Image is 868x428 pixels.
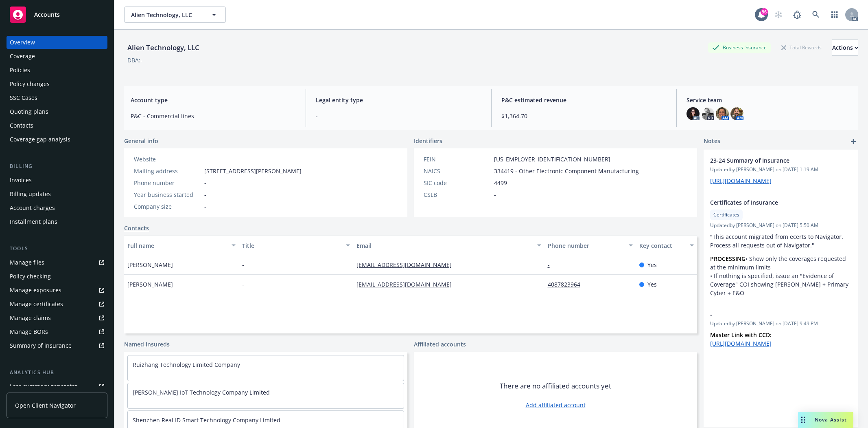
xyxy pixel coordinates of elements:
[124,340,170,349] a: Named insureds
[7,36,107,49] a: Overview
[127,260,173,269] span: [PERSON_NAME]
[798,412,808,428] div: Drag to move
[204,155,206,163] a: -
[424,179,491,187] div: SIC code
[710,340,772,347] a: [URL][DOMAIN_NAME]
[124,137,158,145] span: General info
[647,280,657,289] span: Yes
[242,260,244,269] span: -
[548,261,556,269] a: -
[7,284,107,297] a: Manage exposures
[316,96,481,104] span: Legal entity type
[7,91,107,104] a: SSC Cases
[708,42,771,53] div: Business Insurance
[7,105,107,118] a: Quoting plans
[544,236,636,255] button: Phone number
[710,177,772,185] a: [URL][DOMAIN_NAME]
[494,190,496,199] span: -
[131,11,201,19] span: Alien Technology, LLC
[761,8,768,15] div: 96
[10,256,44,269] div: Manage files
[826,7,843,23] a: Switch app
[134,179,201,187] div: Phone number
[848,137,858,146] a: add
[770,7,787,23] a: Start snowing
[526,401,586,409] a: Add affiliated account
[131,112,296,120] span: P&C - Commercial lines
[7,133,107,146] a: Coverage gap analysis
[316,112,481,120] span: -
[204,202,206,211] span: -
[7,64,107,77] a: Policies
[501,112,667,120] span: $1,364.70
[10,339,72,352] div: Summary of insurance
[7,3,107,26] a: Accounts
[777,42,826,53] div: Total Rewards
[414,137,442,145] span: Identifiers
[500,381,611,391] span: There are no affiliated accounts yet
[10,119,33,132] div: Contacts
[356,241,532,250] div: Email
[10,215,57,228] div: Installment plans
[414,340,466,349] a: Affiliated accounts
[10,174,32,187] div: Invoices
[704,137,720,146] span: Notes
[7,256,107,269] a: Manage files
[798,412,853,428] button: Nova Assist
[242,280,244,289] span: -
[7,50,107,63] a: Coverage
[15,401,76,410] span: Open Client Navigator
[7,215,107,228] a: Installment plans
[134,155,201,163] div: Website
[10,298,63,311] div: Manage certificates
[7,162,107,170] div: Billing
[133,416,280,424] a: Shenzhen Real ID Smart Technology Company Limited
[494,167,639,175] span: 334419 - Other Electronic Component Manufacturing
[494,155,610,163] span: [US_EMPLOYER_IDENTIFICATION_NUMBER]
[242,241,341,250] div: Title
[204,179,206,187] span: -
[636,236,697,255] button: Key contact
[815,416,847,423] span: Nova Assist
[7,201,107,214] a: Account charges
[10,188,51,201] div: Billing updates
[10,36,35,49] div: Overview
[710,254,852,297] p: • Show only the coverages requested at the minimum limits • If nothing is specified, issue an "Ev...
[710,255,746,263] strong: PROCESSING
[424,167,491,175] div: NAICS
[501,96,667,104] span: P&C estimated revenue
[7,270,107,283] a: Policy checking
[548,241,624,250] div: Phone number
[7,298,107,311] a: Manage certificates
[687,96,852,104] span: Service team
[832,40,858,56] button: Actions
[124,236,239,255] button: Full name
[134,202,201,211] div: Company size
[10,325,48,338] div: Manage BORs
[704,304,858,354] div: -Updatedby [PERSON_NAME] on [DATE] 9:49 PMMaster Link with CCD: [URL][DOMAIN_NAME]
[10,201,55,214] div: Account charges
[124,224,149,232] a: Contacts
[34,11,60,18] span: Accounts
[7,119,107,132] a: Contacts
[124,7,226,23] button: Alien Technology, LLC
[710,166,852,173] span: Updated by [PERSON_NAME] on [DATE] 1:19 AM
[710,310,831,319] span: -
[647,260,657,269] span: Yes
[127,241,227,250] div: Full name
[424,155,491,163] div: FEIN
[710,320,852,327] span: Updated by [PERSON_NAME] on [DATE] 9:49 PM
[808,7,824,23] a: Search
[424,190,491,199] div: CSLB
[716,107,729,120] img: photo
[7,311,107,324] a: Manage claims
[10,270,51,283] div: Policy checking
[7,77,107,90] a: Policy changes
[7,380,107,393] a: Loss summary generator
[10,311,51,324] div: Manage claims
[10,77,50,90] div: Policy changes
[494,179,507,187] span: 4499
[133,361,240,368] a: Ruizhang Technology Limited Company
[10,380,77,393] div: Loss summary generator
[701,107,714,120] img: photo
